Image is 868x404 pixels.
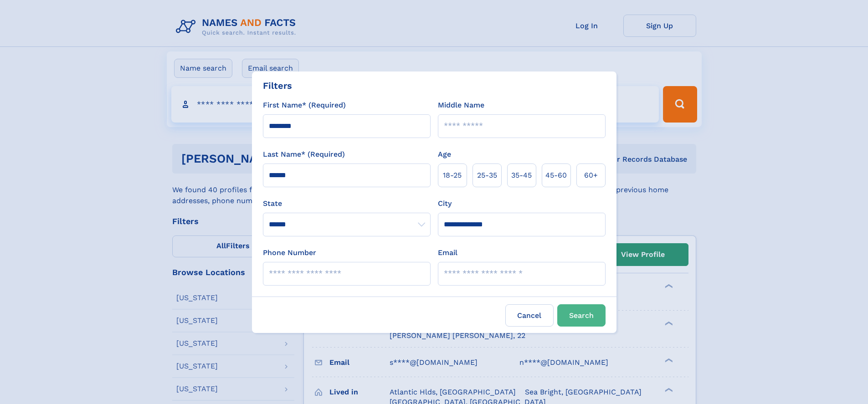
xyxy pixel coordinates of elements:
span: 45‑60 [545,170,567,181]
label: Email [438,247,457,258]
div: Filters [263,79,292,92]
label: Phone Number [263,247,316,258]
span: 60+ [584,170,598,181]
label: Middle Name [438,100,484,111]
span: 25‑35 [477,170,497,181]
label: State [263,198,431,209]
label: Cancel [505,304,554,327]
label: Last Name* (Required) [263,149,345,160]
label: First Name* (Required) [263,100,346,111]
span: 18‑25 [443,170,462,181]
span: 35‑45 [511,170,532,181]
button: Search [557,304,606,327]
label: City [438,198,452,209]
label: Age [438,149,451,160]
